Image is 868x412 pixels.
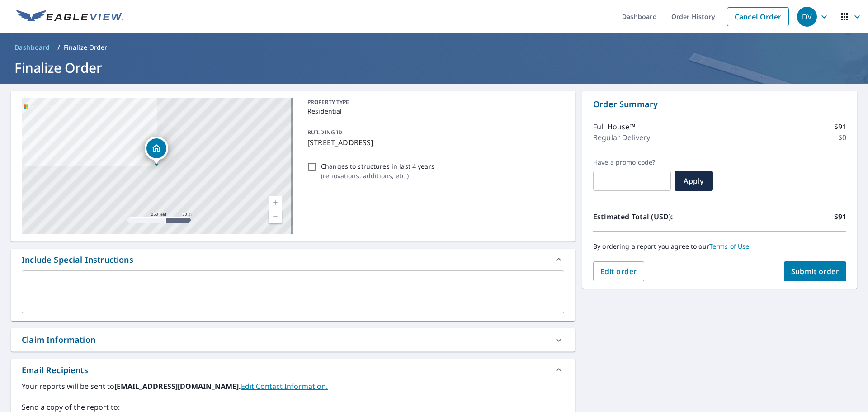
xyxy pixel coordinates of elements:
[14,43,50,52] span: Dashboard
[269,209,282,223] a: Current Level 17, Zoom Out
[307,128,342,136] p: BUILDING ID
[307,137,561,148] p: [STREET_ADDRESS]
[784,261,847,281] button: Submit order
[321,171,434,180] p: ( renovations, additions, etc. )
[269,196,282,209] a: Current Level 17, Zoom In
[22,364,88,376] div: Email Recipients
[11,58,857,77] h1: Finalize Order
[11,40,857,55] nav: breadcrumb
[791,266,840,276] span: Submit order
[593,98,846,110] p: Order Summary
[22,381,564,392] label: Your reports will be sent to
[593,132,650,143] p: Regular Delivery
[11,40,54,55] a: Dashboard
[57,42,60,53] li: /
[838,132,846,143] p: $0
[600,266,637,276] span: Edit order
[593,261,644,281] button: Edit order
[797,7,817,27] div: DV
[682,176,706,186] span: Apply
[321,161,434,171] p: Changes to structures in last 4 years
[145,137,168,165] div: Dropped pin, building 1, Residential property, 4066 Andes Way Denver, CO 80249
[727,7,789,26] a: Cancel Order
[675,171,713,191] button: Apply
[593,242,846,251] p: By ordering a report you agree to our
[64,43,108,52] p: Finalize Order
[834,121,846,132] p: $91
[834,211,846,222] p: $91
[593,121,635,132] p: Full House™
[593,211,720,222] p: Estimated Total (USD):
[22,334,95,346] div: Claim Information
[593,158,671,166] label: Have a promo code?
[11,359,575,381] div: Email Recipients
[307,98,561,106] p: PROPERTY TYPE
[241,381,328,391] a: EditContactInfo
[11,328,575,351] div: Claim Information
[114,381,241,391] b: [EMAIL_ADDRESS][DOMAIN_NAME].
[11,249,575,270] div: Include Special Instructions
[709,242,750,251] a: Terms of Use
[16,10,123,24] img: EV Logo
[22,254,133,266] div: Include Special Instructions
[307,106,561,116] p: Residential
